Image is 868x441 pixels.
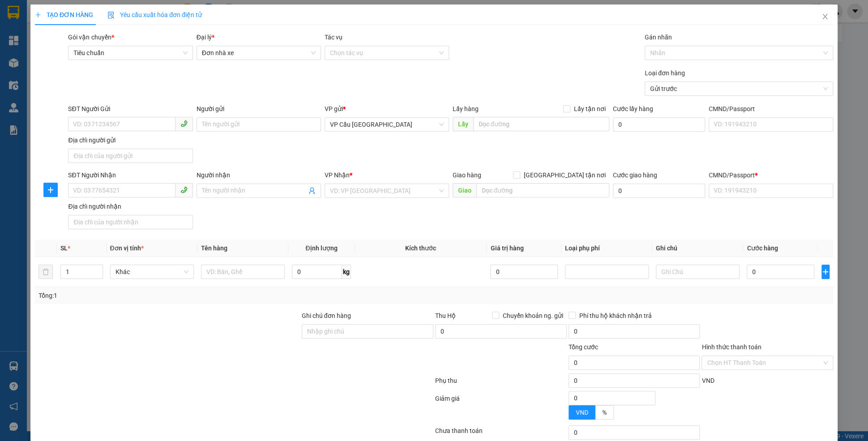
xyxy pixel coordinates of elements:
label: Cước giao hàng [612,171,657,179]
th: Ghi chú [652,240,743,257]
label: Gán nhãn [645,34,672,41]
span: Tổng cước [568,343,598,351]
div: Tổng: 1 [38,291,335,300]
span: Đại lý [196,34,214,41]
span: kg [342,265,351,279]
label: Cước lấy hàng [612,105,653,112]
span: close [821,13,829,20]
span: TẠO ĐƠN HÀNG [35,11,93,18]
div: Người nhận [196,170,321,180]
span: Đơn nhà xe [201,46,315,60]
div: Địa chỉ người nhận [68,201,192,211]
span: Khác [115,265,188,278]
span: SL [60,244,68,252]
span: Gửi trước [650,82,828,95]
input: Địa chỉ của người nhận [68,215,192,229]
input: Địa chỉ của người gửi [68,149,192,163]
span: Lấy hàng [453,105,479,112]
span: Giao [453,183,476,197]
span: VND [575,409,588,416]
span: Giao hàng [453,171,481,179]
label: Ghi chú đơn hàng [302,312,351,319]
input: Cước giao hàng [612,184,705,198]
span: plus [44,186,57,193]
button: delete [38,265,53,279]
span: Phí thu hộ khách nhận trả [575,311,655,321]
span: Tiêu chuẩn [73,46,187,60]
span: Tên hàng [201,244,227,252]
label: Loại đơn hàng [645,69,685,77]
label: Tác vụ [325,34,342,41]
th: Loại phụ phí [561,240,652,257]
input: Dọc đường [476,183,609,197]
div: CMND/Passport [709,104,833,114]
div: SĐT Người Gửi [68,104,192,114]
input: Ghi chú đơn hàng [302,324,433,338]
button: plus [821,265,830,279]
span: Yêu cầu xuất hóa đơn điện tử [107,11,202,18]
span: plus [821,268,829,275]
span: Định lượng [305,244,337,252]
span: Kích thước [405,244,436,252]
button: Close [812,4,838,30]
div: Người gửi [196,104,321,114]
span: Lấy tận nơi [570,104,609,114]
div: CMND/Passport [709,170,833,180]
span: Cước hàng [747,244,778,252]
div: VP gửi [325,104,449,114]
span: [GEOGRAPHIC_DATA] tận nơi [520,170,609,180]
span: plus [35,12,41,18]
span: VND [701,377,714,384]
span: Giá trị hàng [490,244,523,252]
div: SĐT Người Nhận [68,170,192,180]
div: Phụ thu [434,376,567,391]
span: Đơn vị tính [110,244,143,252]
input: Dọc đường [473,117,609,131]
span: % [602,409,606,416]
span: user-add [308,187,316,194]
div: Giảm giá [434,394,567,424]
img: icon [107,12,115,19]
button: plus [43,183,58,197]
span: Thu Hộ [435,312,455,319]
span: phone [180,186,187,193]
input: VD: Bàn, Ghế [201,265,285,279]
span: Chuyển khoản ng. gửi [499,311,566,321]
label: Hình thức thanh toán [701,343,761,351]
div: Địa chỉ người gửi [68,135,192,145]
input: 0 [490,265,557,279]
span: VP Nhận [325,171,350,179]
span: Gói vận chuyển [68,34,114,41]
span: VP Cầu Sài Gòn [330,118,444,131]
input: Cước lấy hàng [612,117,705,132]
span: phone [180,120,187,127]
input: Ghi Chú [656,265,740,279]
span: Lấy [453,117,473,131]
